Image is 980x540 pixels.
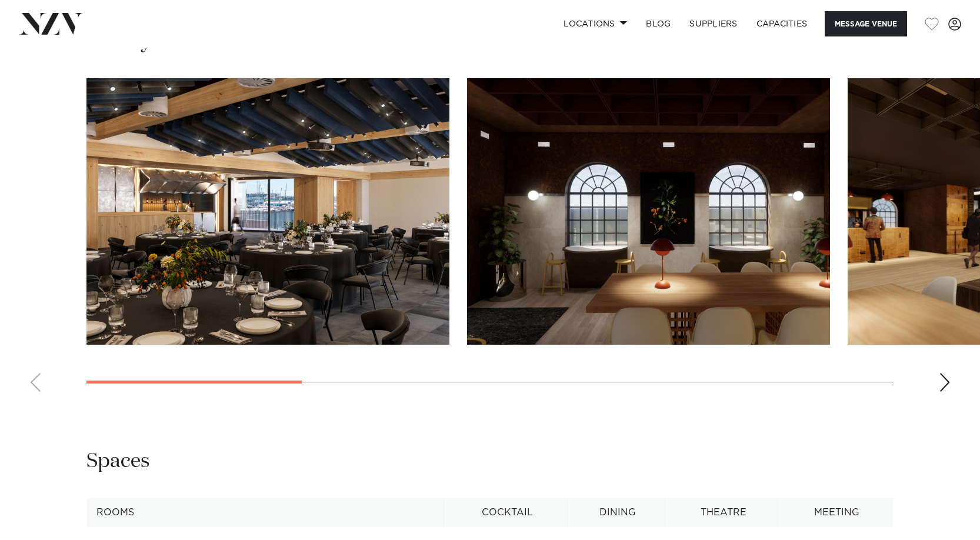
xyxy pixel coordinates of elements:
swiper-slide: 2 / 8 [467,78,830,345]
a: BLOG [636,11,680,36]
th: Meeting [781,498,894,527]
a: Capacities [747,11,817,36]
a: Locations [554,11,636,36]
h2: Spaces [86,448,150,475]
a: SUPPLIERS [680,11,746,36]
th: Rooms [87,498,446,527]
button: Message Venue [825,11,907,36]
th: Cocktail [446,498,569,527]
th: Theatre [666,498,781,527]
img: nzv-logo.png [19,13,83,34]
swiper-slide: 1 / 8 [86,78,449,345]
th: Dining [569,498,666,527]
